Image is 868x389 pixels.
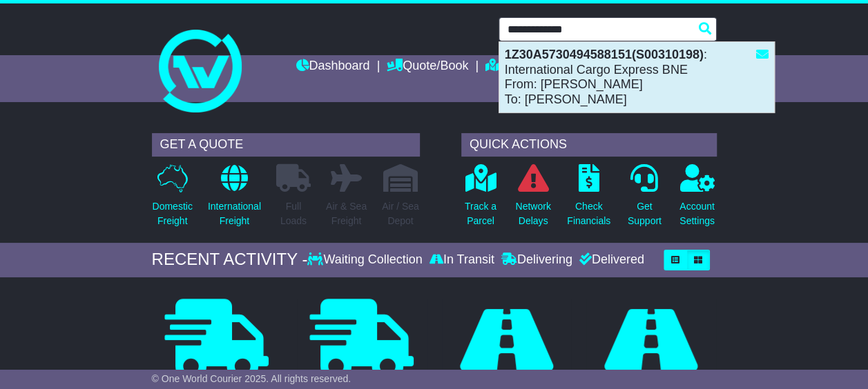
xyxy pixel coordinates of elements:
[152,163,193,236] a: DomesticFreight
[628,199,662,228] p: Get Support
[382,199,419,228] p: Air / Sea Depot
[152,250,308,270] div: RECENT ACTIVITY -
[152,133,420,157] div: GET A QUOTE
[465,199,496,228] p: Track a Parcel
[153,199,193,228] p: Domestic Freight
[152,373,351,384] span: © One World Courier 2025. All rights reserved.
[296,55,369,79] a: Dashboard
[627,163,662,236] a: GetSupport
[276,199,311,228] p: Full Loads
[208,199,261,228] p: International Freight
[679,199,715,228] p: Account Settings
[566,163,611,236] a: CheckFinancials
[499,42,774,112] div: : International Cargo Express BNE From: [PERSON_NAME] To: [PERSON_NAME]
[326,199,367,228] p: Air & Sea Freight
[514,163,551,236] a: NetworkDelays
[387,55,468,79] a: Quote/Book
[498,252,576,268] div: Delivering
[464,163,497,236] a: Track aParcel
[426,252,498,268] div: In Transit
[576,252,644,268] div: Delivered
[505,48,704,61] strong: 1Z30A5730494588151(S00310198)
[461,133,717,157] div: QUICK ACTIONS
[567,199,610,228] p: Check Financials
[679,163,715,236] a: AccountSettings
[207,163,262,236] a: InternationalFreight
[515,199,550,228] p: Network Delays
[485,55,546,79] a: Tracking
[307,252,425,268] div: Waiting Collection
